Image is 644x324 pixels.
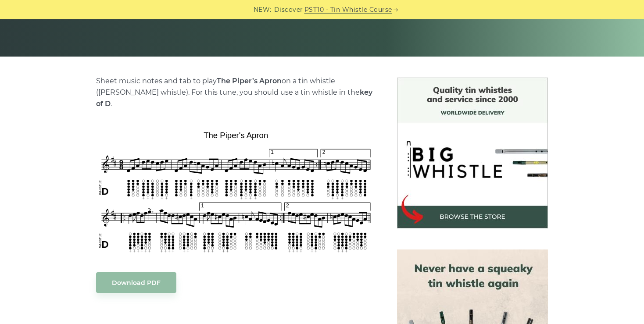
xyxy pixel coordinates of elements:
[96,272,176,293] a: Download PDF
[397,78,548,228] img: BigWhistle Tin Whistle Store
[304,5,392,15] a: PST10 - Tin Whistle Course
[254,5,272,15] span: NEW:
[217,77,282,85] strong: The Piper’s Apron
[96,75,376,110] p: Sheet music notes and tab to play on a tin whistle ([PERSON_NAME] whistle). For this tune, you sh...
[274,5,303,15] span: Discover
[96,128,376,255] img: The Piper's Apron Tin Whistle Tabs & Sheet Music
